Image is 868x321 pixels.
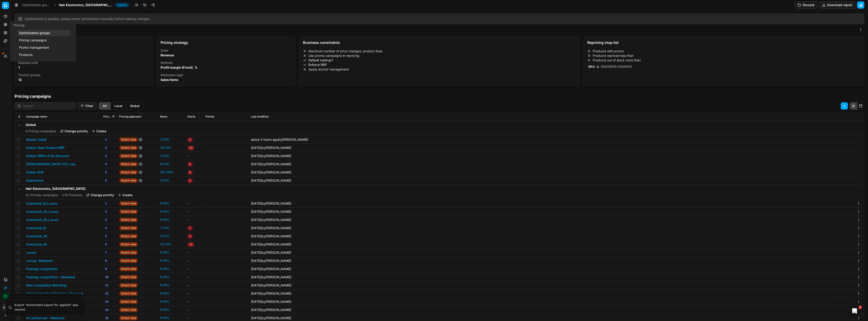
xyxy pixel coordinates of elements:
button: Main Competitor Matching- Weekend [26,291,83,296]
span: 3 [103,218,109,222]
span: Smart rules [119,316,138,320]
button: Main Competitor Matching [26,283,67,288]
span: 6 [103,242,109,247]
span: 6 [103,178,109,183]
span: [DATE] [251,308,261,312]
span: [DATE] [251,275,261,279]
span: 4 [187,234,193,239]
td: - [186,265,204,273]
span: 4 [103,162,109,167]
a: 0(0%) [160,250,170,255]
span: AB [2,304,9,311]
a: Optimization groups [22,3,51,7]
span: [DATE] [251,146,261,150]
span: 10 [103,275,110,280]
span: 1 [103,138,109,142]
span: [DATE] [251,170,261,174]
a: Pricing campaigns [17,37,70,43]
button: Change priority [60,129,88,133]
button: Prestige competition - Weekend [26,275,75,279]
span: Items [160,115,167,118]
span: 1 [858,306,862,309]
td: - [186,208,204,216]
span: Smart rules [119,234,138,238]
span: 4 [103,226,109,231]
div: by [PERSON_NAME] [251,250,291,255]
span: 14 [103,308,110,312]
div: by [PERSON_NAME] [251,299,291,304]
a: 0(0%) [160,299,170,304]
li: Maximum number of price changes, product lines [303,49,576,53]
span: Smart rules [119,250,138,255]
div: by [PERSON_NAME] [251,170,291,175]
li: Products out of stock more than [587,58,861,63]
div: by [PERSON_NAME] [251,218,291,222]
span: 2 [103,146,109,150]
div: by [PERSON_NAME] [251,308,291,312]
td: - [186,289,204,298]
dt: Product groups [18,73,149,77]
div: by [PERSON_NAME] [251,291,291,296]
button: Overstock_30 [26,242,47,247]
div: by [PERSON_NAME] [251,267,291,271]
a: 0(0%) [160,316,170,320]
span: 7 [103,251,109,255]
span: Period [206,115,214,118]
span: Pricing [14,23,25,27]
a: Optimization groups [17,30,70,36]
iframe: Intercom live chat [849,306,860,316]
td: - [186,216,204,224]
span: [DATE] [251,178,261,182]
li: Products repriced less than [587,53,861,58]
li: Enforce RRP [303,63,576,67]
span: Smart rules [119,267,138,271]
td: - [186,248,204,257]
a: 1(0%) [160,154,170,158]
span: 9 [103,267,109,271]
a: 0(0%) [160,201,170,206]
div: by [PERSON_NAME] [251,242,291,247]
div: by [PERSON_NAME] [251,275,291,279]
span: [DATE] [251,154,261,158]
td: - [186,199,204,208]
td: - [186,298,204,306]
span: 22 Pricing campaigns [26,193,58,197]
td: - [186,273,204,281]
input: Search [23,104,73,108]
span: [DATE] [251,234,261,238]
span: Pricing approach [119,115,141,118]
span: [DATE] [251,242,261,246]
span: Smart rules [119,258,138,263]
div: by [PERSON_NAME] [251,283,291,288]
button: Discard [795,1,817,9]
div: by [PERSON_NAME] [251,162,291,166]
span: [DATE] [251,283,261,287]
button: AB [2,304,9,311]
button: [DEMOGRAPHIC_DATA] 10% cap [26,162,75,166]
button: Overstock_20_Luxury [26,209,59,214]
span: 14 [187,146,194,150]
a: 7(3%) [160,226,170,230]
span: Smart rules [119,162,138,166]
button: Create [92,129,106,133]
a: 14(5%) [160,145,171,150]
div: by [PERSON_NAME] [251,137,308,142]
button: Global GHD [26,170,44,175]
td: - [186,306,204,314]
span: about 4 hours ago [251,138,278,141]
span: [DATE] [251,300,261,303]
button: Overstock_20 [26,234,47,238]
strong: Sales items [161,78,178,82]
div: by [PERSON_NAME] [251,201,291,206]
span: Smart rules [119,275,138,279]
span: 6 Pricing campaigns [26,129,56,133]
span: Smart rules [119,299,138,304]
strong: 12 [18,78,22,82]
dt: Maintain [161,61,291,64]
span: 1 [187,138,193,142]
div: Optimization is applied, please revert optimization manually before making changes. [25,17,861,21]
span: [DATE] [251,316,261,320]
span: 11 [187,242,194,247]
span: 5 [103,234,109,239]
a: 8(3%) [160,162,170,166]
